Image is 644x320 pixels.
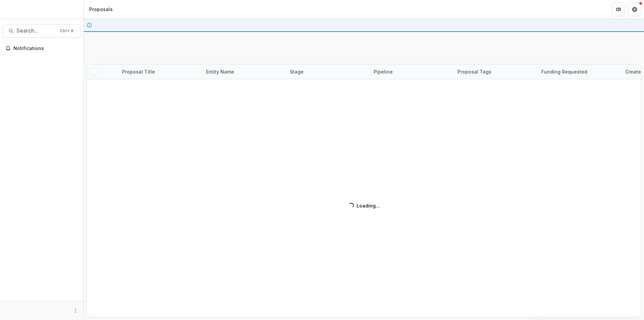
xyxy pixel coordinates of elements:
div: Ctrl + K [59,27,75,35]
nav: breadcrumb [87,4,115,14]
button: Get Help [628,3,641,16]
span: Search... [16,28,56,34]
button: Search... [3,24,81,38]
button: More [71,307,79,315]
span: Notifications [13,46,78,51]
button: Partners [612,3,625,16]
button: Notifications [3,43,81,54]
div: Proposals [89,6,113,13]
